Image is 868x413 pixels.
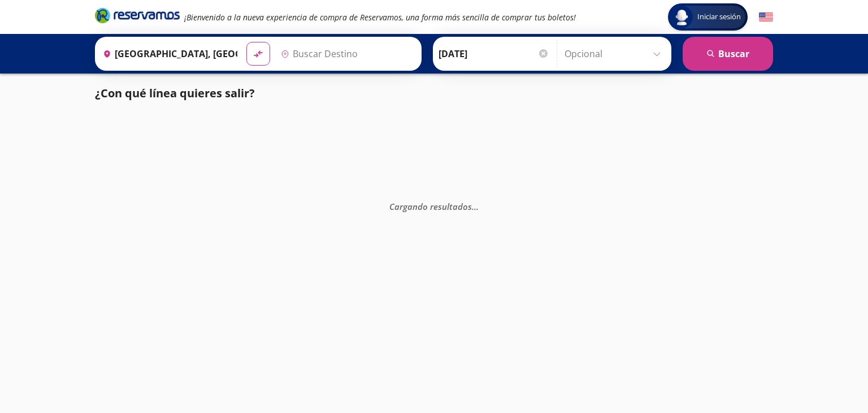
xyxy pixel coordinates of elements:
span: . [474,201,476,212]
button: English [759,10,773,24]
input: Opcional [565,40,666,68]
input: Elegir Fecha [439,40,549,68]
input: Buscar Origen [98,40,237,68]
span: Iniciar sesión [693,11,745,23]
span: . [472,201,474,212]
i: Brand Logo [95,7,180,24]
span: . [476,201,479,212]
button: Buscar [683,37,773,71]
a: Brand Logo [95,7,180,27]
em: ¡Bienvenido a la nueva experiencia de compra de Reservamos, una forma más sencilla de comprar tus... [184,12,576,23]
p: ¿Con qué línea quieres salir? [95,85,255,102]
em: Cargando resultados [389,201,479,212]
input: Buscar Destino [276,40,415,68]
